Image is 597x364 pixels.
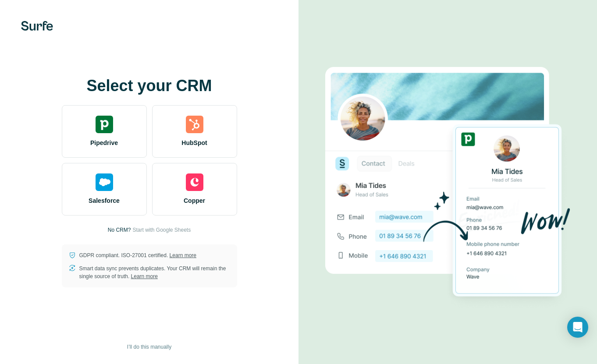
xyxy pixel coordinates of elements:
[186,116,203,133] img: hubspot's logo
[170,252,196,258] a: Learn more
[132,226,191,234] button: Start with Google Sheets
[79,251,196,259] p: GDPR compliant. ISO-27001 certified.
[90,138,118,147] span: Pipedrive
[127,343,171,351] span: I’ll do this manually
[181,138,207,147] span: HubSpot
[96,173,113,191] img: salesforce's logo
[131,273,158,279] a: Learn more
[186,173,203,191] img: copper's logo
[121,340,178,353] button: I’ll do this manually
[184,196,205,205] span: Copper
[108,226,131,234] p: No CRM?
[21,21,53,31] img: Surfe's logo
[79,265,230,280] p: Smart data sync prevents duplicates. Your CRM will remain the single source of truth.
[96,116,113,133] img: pipedrive's logo
[325,52,571,312] img: PIPEDRIVE image
[89,196,120,205] span: Salesforce
[567,317,588,338] div: Open Intercom Messenger
[62,77,237,95] h1: Select your CRM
